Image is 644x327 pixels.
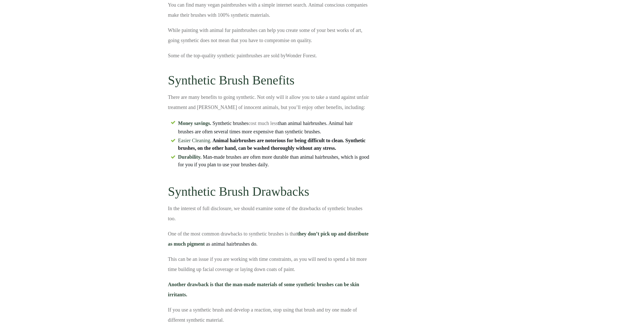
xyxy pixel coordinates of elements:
span: Easier Cleaning. [178,138,212,143]
h2: Synthetic Brush Benefits [168,65,369,92]
p: There are many benefits to going synthetic. Not only will it allow you to take a stand against un... [168,92,369,116]
span: Money savings. [178,120,211,126]
p: This can be an issue if you are working with time constraints, as you will need to spend a bit mo... [168,254,369,279]
strong: Animal hairbrushes are notorious for being difficult to clean. Synthetic brushes, on the other ha... [178,138,366,151]
p: While painting with animal fur paintbrushes can help you create some of your best works of art, g... [168,25,369,50]
p: One of the most common drawbacks to synthetic brushes is that [168,229,369,254]
p: In the interest of full disclosure, we should examine some of the drawbacks of synthetic brushes ... [168,203,369,229]
span: Man-made brushes are often more durable than animal hairbrushes, which is good for you if you pla... [178,153,369,168]
span: as animal hairbrushes do. [206,241,257,247]
a: Wonder Forest [286,53,316,58]
span: Synthetic brushes than animal hairbrushes. Animal hair brushes are often several times more expen... [178,119,369,135]
span: Durability. [178,154,202,160]
p: Some of the top-quality synthetic paintbrushes are sold by . [168,50,369,64]
h2: Synthetic Brush Drawbacks [168,176,369,203]
a: cost much less [248,120,278,126]
span: Another drawback is that the man-made materials of some synthetic brushes can be skin irritants. [168,282,359,297]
